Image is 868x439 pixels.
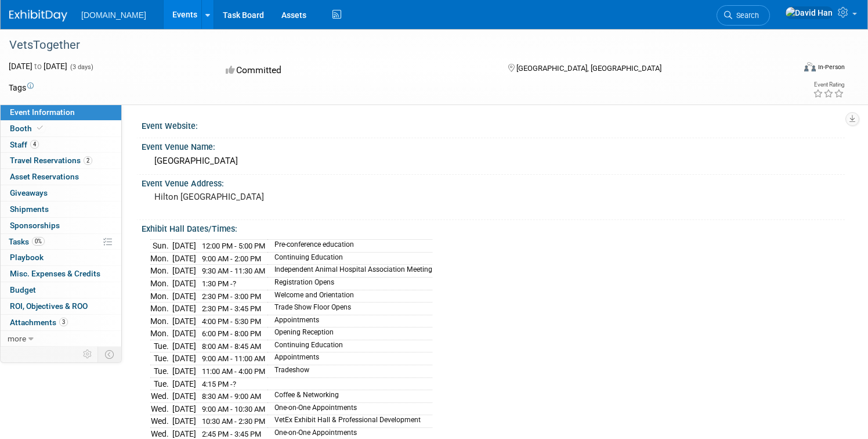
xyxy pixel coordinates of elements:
td: [DATE] [172,278,196,290]
span: more [8,334,26,343]
td: Welcome and Orientation [267,290,432,303]
span: Event Information [10,107,75,117]
div: Event Venue Name: [142,138,845,153]
div: Event Format [720,60,845,78]
td: Coffee & Networking [267,390,432,403]
td: Mon. [150,303,172,315]
a: ROI, Objectives & ROO [1,298,121,314]
a: Asset Reservations [1,169,121,185]
span: [DATE] [DATE] [9,62,67,71]
span: 12:00 PM - 5:00 PM [202,242,265,250]
a: Shipments [1,201,121,217]
span: 9:00 AM - 10:30 AM [202,405,265,413]
td: [DATE] [172,252,196,265]
span: 8:30 AM - 9:00 AM [202,392,261,401]
a: Staff4 [1,137,121,153]
span: 9:30 AM - 11:30 AM [202,267,265,275]
span: Asset Reservations [10,172,79,181]
i: Booth reservation complete [37,125,43,131]
a: Event Information [1,105,121,120]
td: Tue. [150,340,172,352]
td: [DATE] [172,240,196,253]
a: Budget [1,282,121,298]
a: Booth [1,121,121,136]
td: [DATE] [172,402,196,415]
td: Tue. [150,352,172,365]
a: Search [717,5,770,26]
span: 2:30 PM - 3:45 PM [202,304,261,313]
img: David Han [785,6,833,19]
td: Wed. [150,415,172,428]
td: Tue. [150,377,172,390]
span: 4:00 PM - 5:30 PM [202,317,261,326]
a: Playbook [1,250,121,265]
div: Committed [222,60,489,81]
a: Sponsorships [1,218,121,233]
span: Giveaways [10,188,48,197]
td: One-on-One Appointments [267,402,432,415]
img: Format-Inperson.png [804,62,816,71]
span: 8:00 AM - 8:45 AM [202,342,261,351]
span: ? [233,279,236,288]
td: [DATE] [172,377,196,390]
td: Mon. [150,290,172,303]
span: Sponsorships [10,221,60,230]
td: Mon. [150,265,172,278]
img: ExhibitDay [9,10,67,21]
pre: Hilton [GEOGRAPHIC_DATA] [154,192,422,202]
span: 2:45 PM - 3:45 PM [202,430,261,438]
td: Opening Reception [267,328,432,340]
td: [DATE] [172,365,196,377]
span: 11:00 AM - 4:00 PM [202,367,265,376]
span: [GEOGRAPHIC_DATA], [GEOGRAPHIC_DATA] [516,64,661,73]
span: 2 [84,156,92,165]
td: Wed. [150,402,172,415]
td: [DATE] [172,340,196,352]
div: Event Venue Address: [142,175,845,189]
td: Mon. [150,328,172,340]
span: 4 [30,140,39,149]
td: Tradeshow [267,365,432,377]
a: Travel Reservations2 [1,153,121,168]
div: In-Person [818,63,845,71]
span: 4:15 PM - [202,380,236,388]
a: Tasks0% [1,234,121,250]
span: ? [233,380,236,388]
td: Pre-conference education [267,240,432,253]
span: Travel Reservations [10,156,92,165]
a: Attachments3 [1,315,121,330]
span: Shipments [10,204,49,214]
td: [DATE] [172,390,196,403]
span: 9:00 AM - 11:00 AM [202,354,265,363]
td: [DATE] [172,415,196,428]
td: Mon. [150,315,172,328]
a: Misc. Expenses & Credits [1,266,121,282]
td: Independent Animal Hospital Association Meeting [267,265,432,278]
div: Event Website: [142,117,845,132]
span: 6:00 PM - 8:00 PM [202,329,261,338]
span: 10:30 AM - 2:30 PM [202,417,265,426]
td: VetEx Exhibit Hall & Professional Development [267,415,432,428]
td: [DATE] [172,352,196,365]
td: Continuing Education [267,252,432,265]
td: [DATE] [172,328,196,340]
td: [DATE] [172,303,196,315]
td: Continuing Education [267,340,432,352]
span: 2:30 PM - 3:00 PM [202,292,261,301]
div: Exhibit Hall Dates/Times: [142,220,845,235]
span: (3 days) [69,63,93,71]
a: Giveaways [1,185,121,201]
td: Toggle Event Tabs [98,347,122,362]
td: Mon. [150,252,172,265]
div: Event Rating [813,82,844,88]
span: Staff [10,140,39,149]
td: Appointments [267,352,432,365]
td: Wed. [150,390,172,403]
td: [DATE] [172,315,196,328]
td: Tue. [150,365,172,377]
td: Appointments [267,315,432,328]
span: to [32,62,44,71]
span: [DOMAIN_NAME] [81,10,146,20]
span: ROI, Objectives & ROO [10,301,88,311]
span: Booth [10,124,45,133]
